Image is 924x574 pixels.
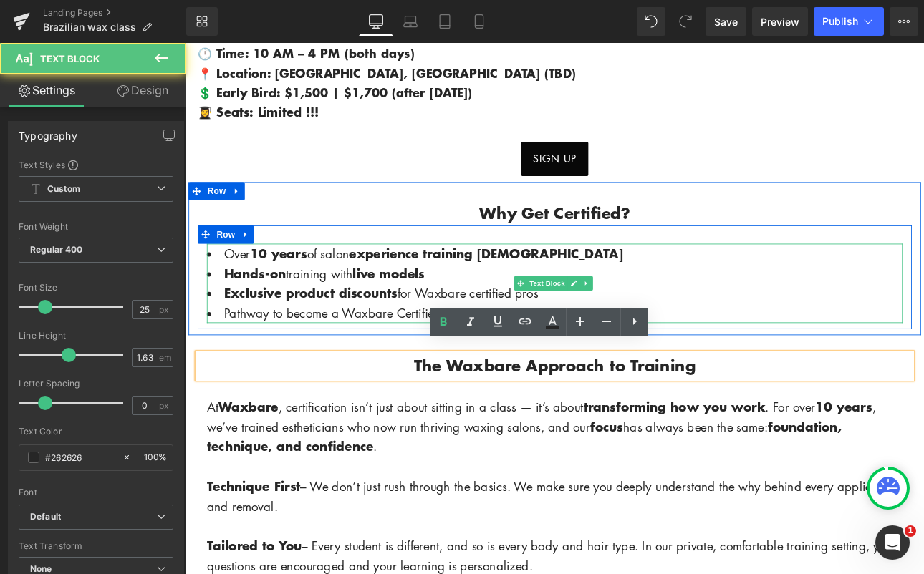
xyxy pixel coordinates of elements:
[39,416,109,437] span: Waxbare
[359,7,393,36] a: Desktop
[19,222,173,232] div: Font Weight
[30,563,52,574] b: None
[96,74,189,107] a: Design
[25,415,842,485] p: At , certification isn’t just about sitting in a class — it’s about . For over , we’ve trained es...
[19,487,173,497] div: Font
[463,273,478,291] a: Expand / Collapse
[462,7,496,36] a: Mobile
[14,1,269,22] span: 🕘 Time: 10 AM – 4 PM (both days)
[76,236,143,257] strong: 10 years
[14,24,458,45] span: 📍 Location: [GEOGRAPHIC_DATA], [GEOGRAPHIC_DATA] (TBD)
[393,7,428,36] a: Laptop
[905,525,916,537] span: 1
[45,283,249,303] strong: Exclusive product discounts
[33,214,62,235] span: Row
[345,185,522,212] span: Why Get Certified?
[400,273,448,291] span: Text Block
[467,416,680,437] span: transforming how you work
[19,159,173,170] div: Text Styles
[47,183,80,195] b: Custom
[822,16,858,27] span: Publish
[45,260,117,281] strong: Hands-on
[752,7,808,36] a: Preview
[875,525,910,560] iframe: Intercom live chat
[192,236,514,257] strong: experience training [DEMOGRAPHIC_DATA]
[394,116,473,156] a: sign up
[159,305,171,314] span: px
[159,353,171,362] span: em
[25,509,842,555] p: – We don’t just rush through the basics. We make sure you deeply understand the why behind every ...
[159,401,171,410] span: px
[62,214,80,235] a: Expand / Collapse
[51,163,69,185] a: Expand / Collapse
[43,7,186,19] a: Landing Pages
[268,365,599,391] span: The Waxbare Approach to Training
[475,439,514,460] span: focus
[19,379,173,389] div: Letter Spacing
[25,510,135,530] span: Technique First
[671,7,700,36] button: Redo
[25,306,842,329] li: Pathway to become a Waxbare Certified Trainer (after completing all courses)
[30,244,83,255] b: Regular 400
[25,282,842,306] li: for Waxbare certified pros
[40,53,100,64] span: Text Block
[14,47,336,68] span: 💲 Early Bird: $1,500 | $1,700 (after [DATE])
[138,445,173,470] div: %
[45,237,514,257] span: Over of salon
[19,283,173,293] div: Font Size
[19,427,173,437] div: Text Color
[408,127,459,145] span: sign up
[637,7,665,36] button: Undo
[19,331,173,341] div: Line Height
[25,259,842,283] li: training with
[43,21,136,33] span: Brazilian wax class
[428,7,462,36] a: Tablet
[186,7,218,36] a: New Library
[19,541,173,551] div: Text Transform
[739,416,806,437] span: 10 years
[196,260,281,281] strong: live models
[22,163,51,185] span: Row
[814,7,884,36] button: Publish
[714,14,738,29] span: Save
[890,7,918,36] button: More
[14,70,156,91] span: 👩‍🎓 Seats: Limited !!!
[45,449,115,465] input: Color
[761,14,799,29] span: Preview
[30,511,61,523] i: Default
[19,122,77,142] div: Typography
